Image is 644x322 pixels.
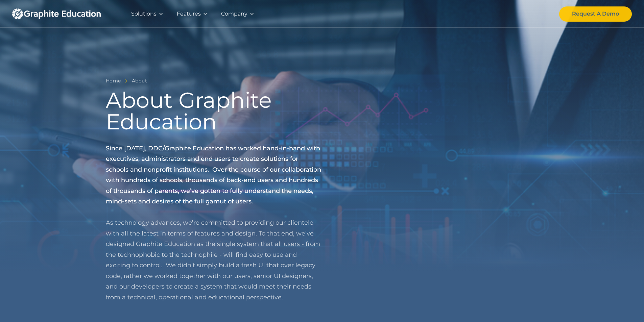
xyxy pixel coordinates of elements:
div: Solutions [124,0,170,27]
div: Features [177,9,201,19]
a: Home [106,77,121,85]
a: About [132,77,147,85]
div: Features [170,0,214,27]
h1: About Graphite Education [106,89,322,132]
a: Request A Demo [559,6,632,22]
div: Company [221,9,247,19]
div: Company [214,0,261,27]
div: Solutions [131,9,157,19]
a: home [12,0,114,27]
div: Request A Demo [572,9,619,19]
span: Since [DATE], DDC/Graphite Education has worked hand-in-hand with executives, administrators and ... [106,145,321,205]
p: As technology advances, we’re committed to providing our clientele with all the latest in terms o... [106,143,322,303]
